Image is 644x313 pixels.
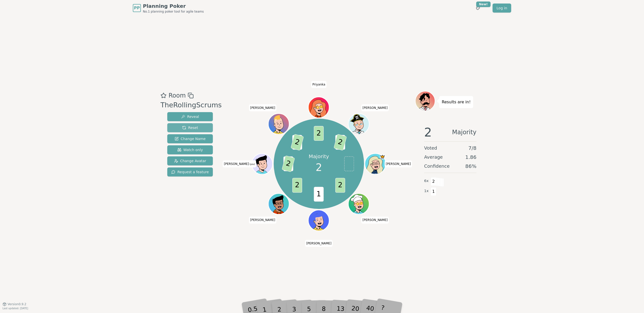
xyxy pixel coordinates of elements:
span: Last updated: [DATE] [3,307,28,310]
span: 1.86 [465,154,476,161]
span: Watch only [177,147,203,152]
span: PP [134,5,140,11]
span: 2 [431,177,436,186]
span: Planning Poker [143,3,204,10]
div: TheRollingScrums [160,100,222,110]
a: PPPlanning PokerNo.1 planning poker tool for agile teams [133,3,204,14]
span: 2 [282,156,295,172]
span: 2 [291,134,304,151]
button: Reveal [167,112,213,121]
button: Version0.9.2 [3,302,26,306]
span: Click to change your name [311,81,327,88]
span: Click to change your name [249,216,276,223]
div: New! [476,2,491,7]
span: Click to change your name [223,160,256,167]
span: Change Avatar [174,158,206,163]
a: Log in [493,4,511,13]
span: Click to change your name [361,216,389,223]
button: Request a feature [167,167,213,176]
span: Click to change your name [361,104,389,111]
button: Click to change your avatar [253,154,272,174]
span: 1 [314,187,324,202]
span: Change Name [175,136,206,141]
span: Voted [424,145,437,152]
button: Watch only [167,145,213,154]
span: Click to change your name [249,104,276,111]
span: Majority [452,126,476,138]
span: 1 [431,187,436,196]
span: Average [424,154,443,161]
span: Confidence [424,163,450,170]
span: 2 [292,178,302,193]
span: Version 0.9.2 [8,302,26,306]
button: Add as favourite [160,91,167,100]
button: New! [473,4,482,13]
span: Click to change your name [385,160,412,167]
span: 6 x [424,178,429,184]
span: 2 [314,126,324,141]
span: 2 [334,134,347,151]
span: No.1 planning poker tool for agile teams [143,10,204,14]
span: Request a feature [171,169,209,174]
button: Reset [167,123,213,132]
span: 2 [424,126,432,138]
span: 1 x [424,188,429,194]
span: 86 % [465,163,476,170]
span: Reset [182,125,198,130]
span: Reveal [181,114,199,119]
span: 2 [335,178,345,193]
span: Susset SM is the host [380,154,385,159]
span: Click to change your name [305,240,333,247]
p: Majority [309,153,329,160]
button: Change Avatar [167,156,213,165]
span: (you) [249,163,255,165]
span: 2 [316,160,322,175]
p: Results are in! [442,99,471,106]
span: 7 / 8 [468,145,476,152]
span: Room [169,91,186,100]
button: Change Name [167,134,213,143]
